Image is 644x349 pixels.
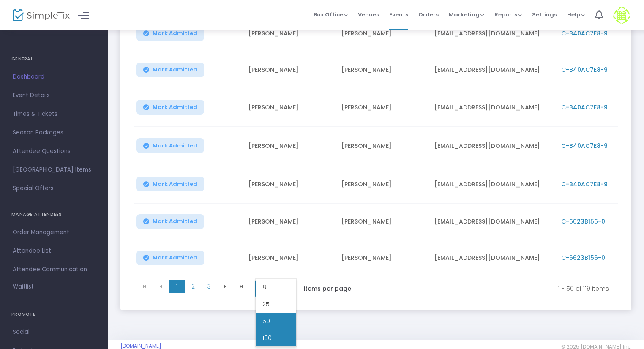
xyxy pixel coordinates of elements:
button: Mark Admitted [136,100,204,115]
td: [PERSON_NAME] [336,127,429,165]
span: Events [389,4,408,25]
span: Social [13,327,95,338]
td: [EMAIL_ADDRESS][DOMAIN_NAME] [429,88,556,127]
span: Mark Admitted [153,104,197,111]
span: 50 [262,317,270,325]
span: Page 1 [169,280,185,293]
span: Waitlist [13,283,34,291]
span: 25 [262,300,270,308]
span: Order Management [13,227,95,238]
td: [PERSON_NAME] [336,16,429,52]
td: [PERSON_NAME] [243,127,336,165]
button: Mark Admitted [136,26,204,41]
span: Go to the next page [222,283,229,290]
td: [PERSON_NAME] [243,16,336,52]
span: Orders [418,4,439,25]
h4: PROMOTE [11,306,96,323]
span: Page 3 [201,280,217,293]
td: [EMAIL_ADDRESS][DOMAIN_NAME] [429,240,556,276]
td: [EMAIL_ADDRESS][DOMAIN_NAME] [429,204,556,240]
td: [PERSON_NAME] [243,204,336,240]
span: Reports [494,11,522,19]
button: Mark Admitted [136,214,204,229]
span: Help [567,11,585,19]
span: Page 2 [185,280,201,293]
span: Mark Admitted [153,181,197,188]
td: [EMAIL_ADDRESS][DOMAIN_NAME] [429,52,556,88]
td: [PERSON_NAME] [336,52,429,88]
span: Go to the next page [217,280,233,293]
span: Settings [532,4,557,25]
td: [PERSON_NAME] [336,240,429,276]
td: [EMAIL_ADDRESS][DOMAIN_NAME] [429,16,556,52]
td: [PERSON_NAME] [243,52,336,88]
span: Attendee Communication [13,264,95,275]
span: Times & Tickets [13,109,95,120]
h4: GENERAL [11,51,96,68]
h4: MANAGE ATTENDEES [11,206,96,223]
button: Mark Admitted [136,63,204,77]
span: 8 [262,283,266,292]
span: C-B40AC7E8-9 [561,142,608,150]
button: Mark Admitted [136,251,204,265]
span: C-6623B156-0 [561,217,605,226]
td: [PERSON_NAME] [336,165,429,204]
span: Season Packages [13,127,95,138]
td: [PERSON_NAME] [243,165,336,204]
td: [EMAIL_ADDRESS][DOMAIN_NAME] [429,127,556,165]
button: Mark Admitted [136,138,204,153]
td: [EMAIL_ADDRESS][DOMAIN_NAME] [429,165,556,204]
span: Mark Admitted [153,30,197,37]
span: Special Offers [13,183,95,194]
span: Go to the last page [233,280,249,293]
span: C-B40AC7E8-9 [561,65,608,74]
span: 100 [262,334,272,342]
span: C-B40AC7E8-9 [561,29,608,38]
span: [GEOGRAPHIC_DATA] Items [13,164,95,175]
span: Mark Admitted [153,142,197,149]
span: Marketing [449,11,484,19]
td: [PERSON_NAME] [336,88,429,127]
button: Mark Admitted [136,177,204,191]
span: Dashboard [13,71,95,82]
span: C-B40AC7E8-9 [561,103,608,112]
td: [PERSON_NAME] [336,204,429,240]
span: Venues [358,4,379,25]
span: C-6623B156-0 [561,254,605,262]
span: Box Office [314,11,348,19]
td: [PERSON_NAME] [243,240,336,276]
span: Go to the last page [238,283,245,290]
label: items per page [304,284,351,293]
span: Mark Admitted [153,254,197,261]
span: Attendee List [13,245,95,256]
kendo-pager-info: 1 - 50 of 119 items [369,280,609,297]
span: C-B40AC7E8-9 [561,180,608,188]
td: [PERSON_NAME] [243,88,336,127]
span: Mark Admitted [153,66,197,73]
span: Mark Admitted [153,218,197,225]
span: Attendee Questions [13,146,95,157]
span: Event Details [13,90,95,101]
